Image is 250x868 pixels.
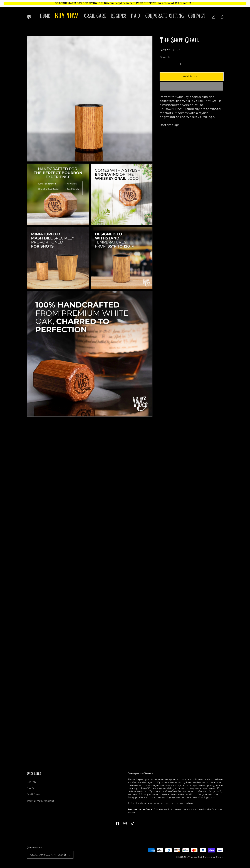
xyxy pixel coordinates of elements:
a: Grail Care [27,791,40,798]
h2: Country/region [27,846,73,850]
img: The Whiskey Grail [27,15,31,19]
span: HOME [40,13,50,19]
a: F.A.Q. [27,785,35,791]
a: HOME [38,10,53,22]
p: OCTOBER SALE! 30% OFF SITEWIDE! Discount applies in cart. FREE SHIPPING for orders of $75 or more! [4,2,246,5]
span: F.A.Q. [131,13,141,19]
span: BUY NOW! [55,11,80,21]
a: BUY NOW! [53,9,82,23]
a: GRAIL CARE [82,10,109,22]
a: Your privacy choices [27,798,55,804]
strong: Returns and refunds [128,808,152,811]
span: CONTACT [188,13,206,19]
span: RECIPES [111,13,127,19]
a: CORPORATE GIFTING [143,10,186,22]
span: Add to cart [183,74,200,78]
label: Quantity [160,55,223,59]
em: If you are outside of the 30-day period and have a leaky Grail, we are still happy to send a repl... [128,790,222,799]
p: Please inspect your order upon reception and contact us immediately if the item is defective, dam... [128,772,223,814]
h1: The Shot Grail [160,36,223,45]
small: © 2025, [176,856,202,858]
button: [GEOGRAPHIC_DATA] (USD $) [27,851,73,858]
a: here [188,802,194,805]
span: GRAIL CARE [84,13,107,19]
a: F.A.Q. [129,10,143,22]
h2: Quick links [27,772,122,776]
a: RECIPES [109,10,129,22]
span: CORPORATE GIFTING [145,13,184,19]
a: Powered by Shopify [203,856,223,858]
span: Perfect for whiskey enthusiasts and collectors, the Whiskey Grail Shot Grail is a miniaturized ve... [160,95,222,127]
a: CONTACT [186,10,208,22]
strong: Damages and issues [128,772,153,775]
span: $20.99 USD [160,48,181,52]
a: The Whiskey Grail [184,856,202,858]
a: Search [27,780,36,785]
button: Add to cart [160,73,223,81]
